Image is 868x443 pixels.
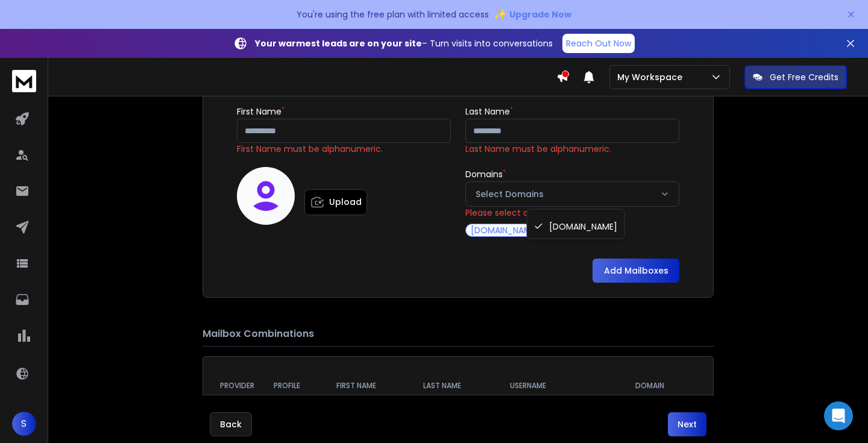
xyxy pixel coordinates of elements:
[566,37,631,49] p: Reach Out Now
[465,207,679,219] p: Please select at least one domain.
[465,105,513,118] label: Last Name
[593,259,679,283] button: Add Mailboxes
[255,37,422,49] strong: Your warmest leads are on your site
[414,371,500,400] th: Last Name
[617,71,687,83] p: My Workspace
[465,168,506,180] label: Domains
[210,412,252,436] button: Back
[500,371,626,400] th: Username
[264,371,327,400] th: Profile
[465,224,559,237] div: [DOMAIN_NAME]
[824,401,853,430] div: Open Intercom Messenger
[237,143,451,155] p: First Name must be alphanumeric.
[210,371,264,400] th: Provider
[668,412,706,436] button: Next
[255,37,553,49] p: – Turn visits into conversations
[509,8,571,20] span: Upgrade Now
[530,217,622,236] div: [DOMAIN_NAME]
[237,105,285,118] label: First Name
[12,70,36,92] img: logo
[327,371,414,400] th: First Name
[12,412,36,436] span: S
[494,6,507,23] span: ✨
[465,181,679,207] button: Select Domains
[626,371,719,400] th: Domain
[770,71,838,83] p: Get Free Credits
[304,189,367,215] label: Upload
[465,143,679,155] p: Last Name must be alphanumeric.
[297,8,489,20] p: You're using the free plan with limited access
[203,327,714,347] p: Mailbox Combinations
